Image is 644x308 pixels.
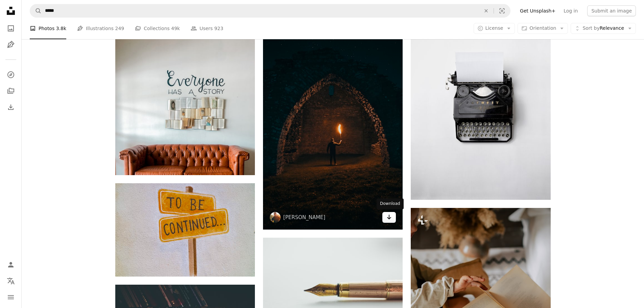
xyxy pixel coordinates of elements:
a: Illustrations 249 [77,18,124,39]
div: Download [377,198,404,209]
span: Relevance [582,25,624,32]
button: Submit an image [587,5,636,16]
a: [PERSON_NAME] [283,214,326,221]
a: black Fayorit typewriter with printer paper [411,94,550,100]
img: to be continued sigange [115,183,255,276]
img: Go to Linus Sandvide's profile [270,212,281,223]
button: Visual search [494,4,510,17]
span: 49k [171,25,180,32]
button: Orientation [518,23,568,34]
a: Home — Unsplash [4,4,18,19]
span: Sort by [582,25,599,31]
button: License [474,23,515,34]
button: Search Unsplash [30,4,42,17]
button: Clear [479,4,494,17]
button: Sort byRelevance [571,23,636,34]
span: Orientation [529,25,556,31]
a: Illustrations [4,38,18,51]
a: Collections [4,84,18,98]
button: Menu [4,290,18,304]
a: Explore [4,68,18,81]
a: Log in [559,5,582,16]
a: to be continued sigange [115,227,255,233]
a: Collections 49k [135,18,180,39]
a: person holding torch in building interior [263,122,403,128]
a: Download History [4,100,18,114]
form: Find visuals sitewide [30,4,510,18]
a: a brown leather couch sitting in front of a white wall [115,99,255,105]
img: person holding torch in building interior [263,20,403,230]
a: brass quilt pen [263,287,403,293]
a: Log in / Sign up [4,258,18,271]
a: Users 923 [191,18,223,39]
a: Photos [4,22,18,35]
span: License [485,25,503,31]
span: 249 [115,25,124,32]
button: Language [4,274,18,288]
img: a brown leather couch sitting in front of a white wall [115,30,255,175]
a: Download [382,212,396,223]
a: Get Unsplash+ [516,5,559,16]
span: 923 [214,25,223,32]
